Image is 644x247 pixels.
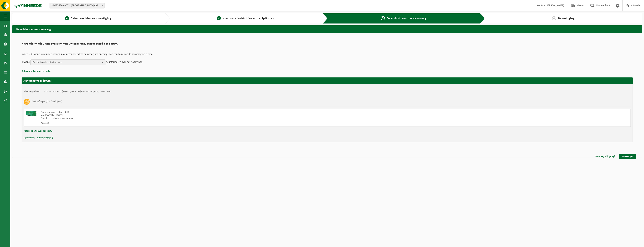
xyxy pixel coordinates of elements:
[41,117,342,120] div: Ophalen en plaatsen lege container
[44,90,111,93] td: A.T.S. MERELBEKE, [STREET_ADDRESS] (10-975586/BUS, 10-975586)
[24,135,53,140] button: Opmerking toevoegen (opt.)
[217,16,221,20] span: 2
[24,90,40,93] strong: Plaatsingsadres:
[71,17,111,20] span: Selecteer hier een vestiging
[545,4,564,7] strong: [PERSON_NAME]
[619,154,636,159] a: Bevestigen
[22,42,633,47] h2: Hieronder vindt u een overzicht van uw aanvraag, gegroepeerd per datum.
[2,239,63,247] iframe: chat widget
[22,59,29,65] p: Ik wens
[50,3,104,8] span: 10-975586 - A.T.S. MERELBEKE - MERELBEKE
[387,17,426,20] span: Overzicht van uw aanvraag
[32,60,100,65] span: Kies bestaand contactpersoon
[26,111,37,116] img: HK-XC-40-GN-00.png
[592,154,618,159] a: Aanvraag wijzigen
[14,16,162,21] a: 1Selecteer hier een vestiging
[23,79,52,82] strong: Aanvraag voor [DATE]
[41,122,342,125] div: Aantal: 1
[41,111,69,113] span: Open container 40 m³ - C40
[558,17,575,20] span: Bevestiging
[552,16,556,20] span: 4
[65,16,69,20] span: 1
[12,25,642,33] h2: Overzicht van uw aanvraag
[172,16,320,21] a: 2Kies uw afvalstoffen en recipiënten
[106,59,143,65] p: te informeren over deze aanvraag.
[223,17,274,20] span: Kies uw afvalstoffen en recipiënten
[22,53,633,56] p: Indien u dit wenst kunt u een collega informeren over deze aanvraag, die ontvangt dan een kopie v...
[381,16,385,20] span: 3
[22,69,50,74] button: Referentie toevoegen (opt.)
[32,99,62,105] h3: Karton/papier, los (bedrijven)
[30,59,105,65] button: Kies bestaand contactpersoon
[24,129,53,133] button: Referentie toevoegen (opt.)
[41,114,62,116] strong: Van [DATE] tot [DATE]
